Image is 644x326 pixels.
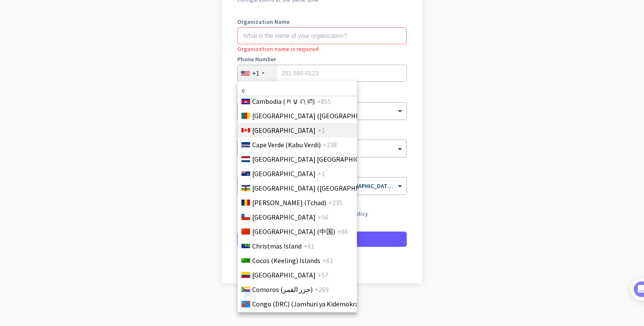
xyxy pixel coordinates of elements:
span: +855 [317,96,331,106]
span: +56 [318,212,328,222]
span: Christmas Island [252,241,302,251]
span: Cocos (Keeling) Islands [252,255,320,266]
span: +57 [318,270,328,280]
span: Congo (DRC) (Jamhuri ya Kidemokrasia ya Kongo) [252,299,397,309]
span: +269 [315,284,329,295]
span: +61 [304,241,314,251]
span: +1 [318,169,325,179]
span: [GEOGRAPHIC_DATA] [252,125,316,135]
span: +61 [322,255,333,266]
span: +86 [337,226,348,237]
span: [GEOGRAPHIC_DATA] (中国) [252,226,335,237]
span: [GEOGRAPHIC_DATA] [252,169,316,179]
span: [GEOGRAPHIC_DATA] ([GEOGRAPHIC_DATA]) [252,111,385,121]
span: Cape Verde (Kabu Verdi) [252,140,321,150]
span: +1 [318,125,325,135]
span: Comoros (‫جزر القمر‬‎) [252,284,313,295]
span: [GEOGRAPHIC_DATA] [252,212,316,222]
span: [PERSON_NAME] (Tchad) [252,197,326,208]
span: [GEOGRAPHIC_DATA] [GEOGRAPHIC_DATA] [252,154,380,164]
span: Cambodia (កម្ពុជា) [252,96,315,106]
span: [GEOGRAPHIC_DATA] [252,270,316,280]
span: [GEOGRAPHIC_DATA] ([GEOGRAPHIC_DATA]) [252,183,385,193]
span: +238 [323,140,337,150]
span: +235 [328,197,342,208]
input: Search Country [238,85,357,96]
